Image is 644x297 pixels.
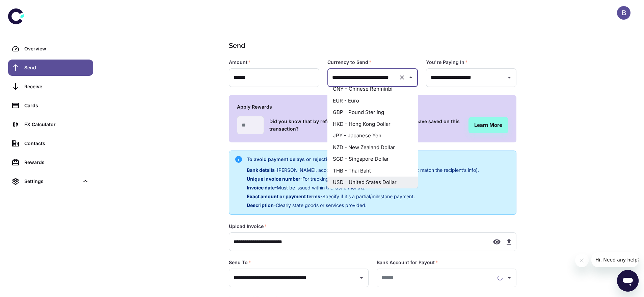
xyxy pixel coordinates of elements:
li: HKD - Hong Kong Dollar [327,118,418,130]
div: FX Calculator [24,121,89,128]
a: Cards [8,97,93,114]
li: EUR - Euro [327,95,418,107]
label: Upload Invoice [229,223,267,230]
button: Open [505,273,514,282]
p: - [PERSON_NAME], account number, bank name & address (must match the recipient’s info). [247,166,479,174]
h1: Send [229,41,514,51]
li: CNY - Chinese Renminbi [327,83,418,95]
button: Open [505,73,514,82]
iframe: Close message [575,254,589,267]
h6: Did you know that by referring colleagues to Cedar, you could have saved on this transaction? [269,118,463,133]
iframe: Message from company [591,252,639,267]
div: Send [24,64,89,71]
li: JPY - Japanese Yen [327,130,418,142]
a: Contacts [8,135,93,152]
p: - For tracking and verification. [247,175,479,183]
h6: Apply Rewards [237,103,508,111]
a: Send [8,60,93,76]
h6: To avoid payment delays or rejections, ensure your invoice includes: [247,156,479,163]
div: Settings [24,178,79,185]
button: Open [357,273,366,282]
span: Description [247,202,274,208]
span: Invoice date [247,185,275,190]
span: Unique invoice number [247,176,300,182]
p: - Clearly state goods or services provided. [247,202,479,209]
div: Overview [24,45,89,52]
button: Close [406,73,415,82]
span: Hi. Need any help? [4,5,49,10]
li: THB - Thai Baht [327,165,418,177]
li: SGD - Singapore Dollar [327,153,418,165]
label: Send To [229,259,251,266]
li: GBP - Pound Sterling [327,107,418,118]
p: - Must be issued within the last 6 months. [247,184,479,191]
a: Receive [8,78,93,95]
span: Bank details [247,167,275,173]
label: You're Paying In [426,59,468,66]
label: Amount [229,59,251,66]
li: XAF - Central African CFA Franc [327,188,418,200]
li: NZD - New Zealand Dollar [327,142,418,154]
p: - Specify if it’s a partial/milestone payment. [247,193,479,200]
span: Exact amount or payment terms [247,193,320,199]
div: Rewards [24,159,89,166]
div: Receive [24,83,89,90]
label: Currency to Send [327,59,372,66]
a: Overview [8,41,93,57]
button: B [617,6,630,20]
a: Rewards [8,154,93,170]
li: USD - United States Dollar [327,177,418,188]
a: FX Calculator [8,116,93,133]
div: Settings [8,173,93,189]
a: Learn More [468,117,508,133]
div: Contacts [24,140,89,147]
div: Cards [24,102,89,109]
button: Clear [397,73,407,82]
iframe: Button to launch messaging window [617,270,639,292]
label: Bank Account for Payout [377,259,438,266]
